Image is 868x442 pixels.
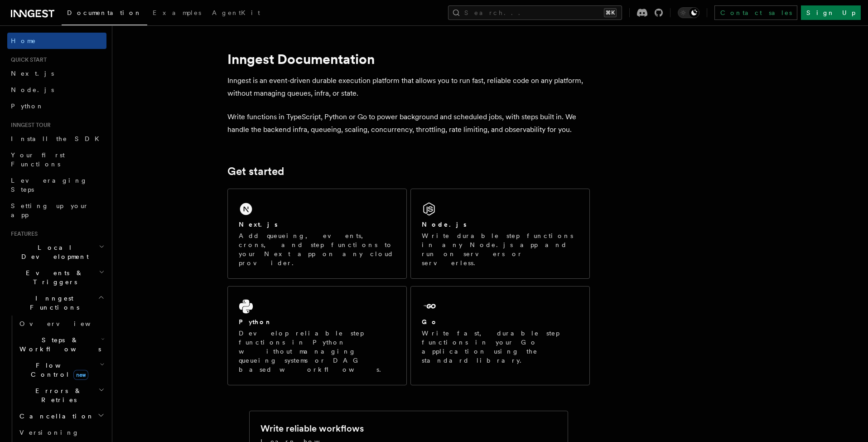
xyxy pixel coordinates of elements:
button: Steps & Workflows [16,332,106,357]
span: Next.js [11,70,54,77]
a: Node.js [7,82,106,98]
span: Python [11,102,44,110]
h2: Next.js [239,220,278,229]
span: Your first Functions [11,151,65,168]
a: Examples [147,3,207,24]
span: Quick start [7,56,47,63]
button: Errors & Retries [16,383,106,408]
span: Events & Triggers [7,268,99,287]
h2: Node.js [422,220,467,229]
button: Toggle dark mode [678,7,699,18]
span: Node.js [11,86,54,93]
button: Local Development [7,239,106,265]
p: Write functions in TypeScript, Python or Go to power background and scheduled jobs, with steps bu... [227,111,590,136]
a: Contact sales [714,5,797,20]
button: Inngest Functions [7,290,106,316]
a: Get started [227,165,284,178]
a: Python [7,98,106,114]
a: Your first Functions [7,147,106,172]
span: Local Development [7,243,99,261]
span: Install the SDK [11,135,105,142]
button: Cancellation [16,408,106,424]
a: PythonDevelop reliable step functions in Python without managing queueing systems or DAG based wo... [227,286,407,385]
span: Errors & Retries [16,386,98,404]
a: Overview [16,316,106,332]
span: Inngest Functions [7,294,98,312]
span: Overview [19,320,113,327]
a: Install the SDK [7,131,106,147]
span: Versioning [19,429,79,436]
a: Leveraging Steps [7,172,106,198]
a: Setting up your app [7,198,106,223]
a: GoWrite fast, durable step functions in your Go application using the standard library. [410,286,590,385]
button: Events & Triggers [7,265,106,290]
button: Search...⌘K [448,5,622,20]
span: Leveraging Steps [11,177,87,193]
span: Setting up your app [11,202,89,219]
span: new [73,370,88,380]
p: Write fast, durable step functions in your Go application using the standard library. [422,329,579,365]
a: Next.jsAdd queueing, events, crons, and step functions to your Next app on any cloud provider. [227,189,407,279]
span: AgentKit [212,9,260,16]
span: Cancellation [16,412,94,421]
button: Flow Controlnew [16,357,106,383]
p: Develop reliable step functions in Python without managing queueing systems or DAG based workflows. [239,329,395,374]
a: Next.js [7,65,106,82]
p: Write durable step functions in any Node.js app and run on servers or serverless. [422,231,579,267]
a: AgentKit [207,3,265,24]
span: Steps & Workflows [16,335,101,354]
h2: Python [239,317,272,326]
span: Documentation [67,9,142,16]
h1: Inngest Documentation [227,51,590,67]
a: Sign Up [801,5,861,20]
h2: Go [422,317,438,326]
h2: Write reliable workflows [260,422,364,435]
a: Home [7,33,106,49]
p: Inngest is an event-driven durable execution platform that allows you to run fast, reliable code ... [227,74,590,100]
a: Node.jsWrite durable step functions in any Node.js app and run on servers or serverless. [410,189,590,279]
span: Features [7,230,38,238]
span: Inngest tour [7,121,51,129]
kbd: ⌘K [604,8,617,17]
a: Versioning [16,424,106,441]
span: Home [11,36,36,45]
p: Add queueing, events, crons, and step functions to your Next app on any cloud provider. [239,231,395,267]
span: Examples [153,9,201,16]
a: Documentation [62,3,147,25]
span: Flow Control [16,361,100,379]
